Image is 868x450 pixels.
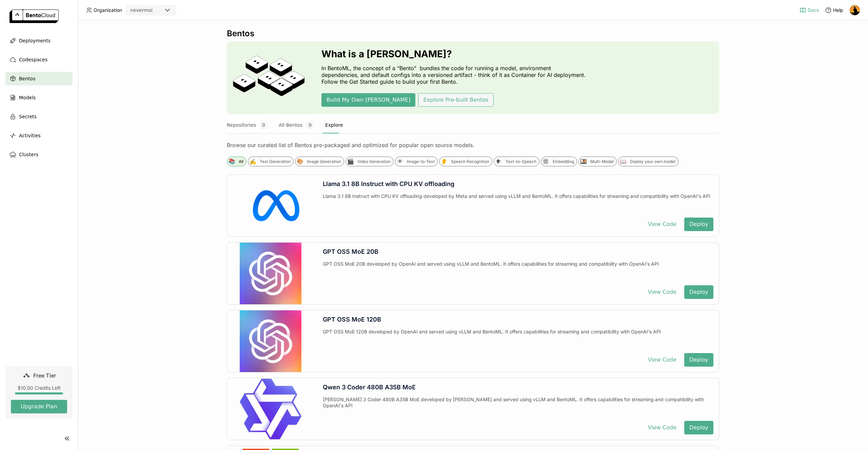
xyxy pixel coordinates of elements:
[578,157,617,166] div: 🍱Multi-Modal
[396,158,403,165] div: 👁
[451,159,489,164] div: Speech Recognition
[19,94,36,102] span: Models
[321,48,589,59] h3: What is a [PERSON_NAME]?
[439,157,492,166] div: 👂Speech Recognition
[643,353,682,367] button: View Code
[323,180,713,188] div: Llama 3.1 8B Instruct with CPU KV offloading
[5,366,73,419] a: Free Tier$10.00 Credits LeftUpgrade Plan
[808,7,819,13] span: Docs
[395,157,438,166] div: 👁Image-to-Text
[506,159,536,164] div: Text-to-Speech
[618,157,678,166] div: 📖Deploy your own model
[5,110,73,123] a: Secrets
[19,56,47,64] span: Codespaces
[240,378,301,440] img: Qwen 3 Coder 480B A35B MoE
[684,218,713,231] button: Deploy
[643,218,682,231] button: View Code
[249,158,256,165] div: ✍️
[295,157,344,166] div: 🎨Image Generation
[321,65,589,85] p: In BentoML, the concept of a “Bento” bundles the code for running a model, environment dependenci...
[19,150,38,159] span: Clusters
[323,248,713,255] div: GPT OSS MoE 20B
[296,158,303,165] div: 🎨
[19,112,37,121] span: Secrets
[239,159,243,164] div: All
[306,121,314,129] span: 0
[19,37,51,45] span: Deployments
[833,7,843,13] span: Help
[825,7,843,14] div: Help
[357,159,391,164] div: Video Generation
[153,7,154,14] input: Selected nevermoi.
[542,158,549,165] div: 🕸
[94,7,122,13] span: Organization
[5,34,73,47] a: Deployments
[684,421,713,434] button: Deploy
[580,158,587,165] div: 🍱
[684,353,713,367] button: Deploy
[5,129,73,142] a: Activities
[19,75,35,83] span: Bentos
[5,72,73,85] a: Bentos
[590,159,614,164] div: Multi-Modal
[325,117,343,134] button: Explore
[33,372,56,379] span: Free Tier
[19,131,41,140] span: Activities
[240,243,301,304] img: GPT OSS MoE 20B
[850,5,860,15] img: sam wang
[307,159,341,164] div: Image Generation
[619,158,627,165] div: 📖
[9,9,59,23] img: logo
[440,158,448,165] div: 👂
[227,28,719,39] div: Bentos
[130,7,153,14] div: nevermoi
[232,55,305,100] img: cover onboarding
[323,329,713,348] div: GPT OSS MoE 120B developed by OpenAI and served using vLLM and BentoML. It offers capabilities fo...
[494,157,539,166] div: 🗣Text-to-Speech
[541,157,577,166] div: 🕸Embedding
[260,159,291,164] div: Text Generation
[323,193,713,212] div: Llama 3.1 8B Instruct with CPU KV offloading developed by Meta and served using vLLM and BentoML....
[553,159,574,164] div: Embedding
[495,158,502,165] div: 🗣
[5,53,73,66] a: Codespaces
[643,421,682,434] button: View Code
[279,117,314,134] button: All Bentos
[11,385,67,391] div: $10.00 Credits Left
[323,316,713,323] div: GPT OSS MoE 120B
[346,157,394,166] div: 🎬Video Generation
[684,285,713,299] button: Deploy
[323,396,713,415] div: [PERSON_NAME] 3 Coder 480B A35B MoE developed by [PERSON_NAME] and served using vLLM and BentoML....
[321,93,415,107] button: Build My Own [PERSON_NAME]
[240,175,301,237] img: Llama 3.1 8B Instruct with CPU KV offloading
[418,93,493,107] button: Explore Pre-built Bentos
[323,261,713,280] div: GPT OSS MoE 20B developed by OpenAI and served using vLLM and BentoML. It offers capabilities for...
[5,148,73,161] a: Clusters
[643,285,682,299] button: View Code
[323,384,713,391] div: Qwen 3 Coder 480B A35B MoE
[227,157,246,166] div: 📚All
[11,400,67,413] button: Upgrade Plan
[227,117,268,134] button: Repositories
[240,310,301,372] img: GPT OSS MoE 120B
[347,158,354,165] div: 🎬
[259,121,268,129] span: 0
[5,91,73,104] a: Models
[248,157,294,166] div: ✍️Text Generation
[407,159,435,164] div: Image-to-Text
[800,7,819,14] a: Docs
[630,159,675,164] div: Deploy your own model
[227,142,719,148] div: Browse our curated list of Bentos pre-packaged and optimized for popular open source models.
[228,158,235,165] div: 📚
